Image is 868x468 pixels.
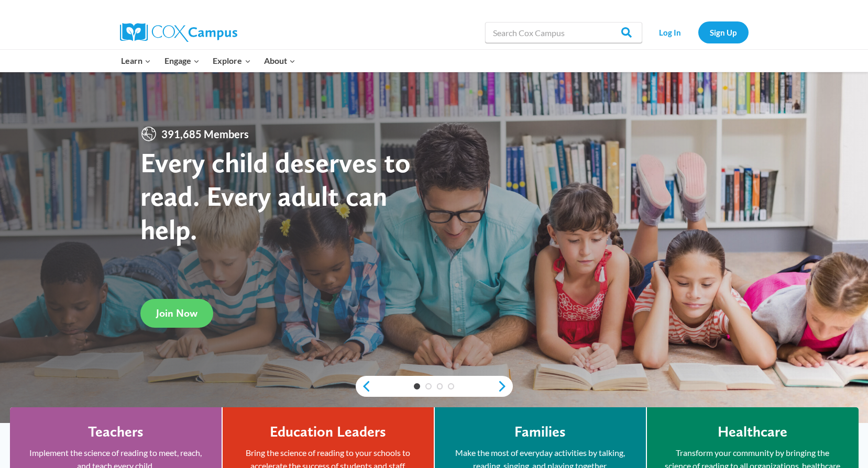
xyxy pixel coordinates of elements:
a: 4 [448,383,454,389]
strong: Every child deserves to read. Every adult can help. [140,146,411,246]
span: Learn [121,54,151,68]
h4: Teachers [88,423,144,441]
a: next [497,380,513,393]
div: content slider buttons [356,376,513,397]
a: 1 [414,383,420,389]
span: Engage [164,54,200,68]
h4: Healthcare [718,423,787,441]
a: Join Now [140,299,213,328]
nav: Secondary Navigation [647,21,749,43]
a: 3 [437,383,443,389]
a: Log In [647,21,693,43]
h4: Families [514,423,566,441]
img: Cox Campus [120,23,237,42]
span: 391,685 Members [157,126,253,142]
nav: Primary Navigation [115,50,302,72]
a: previous [356,380,371,393]
a: Sign Up [698,21,749,43]
span: About [264,54,295,68]
input: Search Cox Campus [485,22,642,43]
span: Explore [213,54,250,68]
a: 2 [425,383,432,389]
span: Join Now [156,307,197,319]
h4: Education Leaders [270,423,386,441]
